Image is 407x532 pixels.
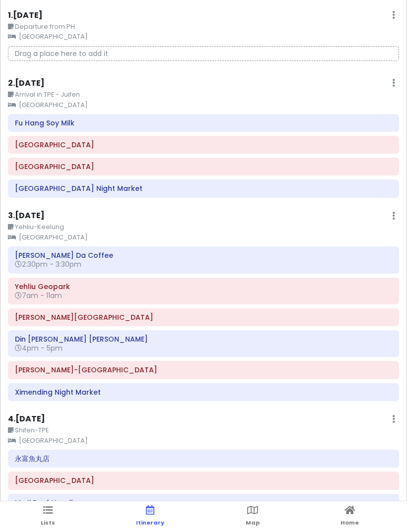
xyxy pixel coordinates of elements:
span: 2:30pm - 3:30pm [15,259,81,269]
h6: 2 . [DATE] [8,78,45,89]
h6: Din Tai Fung Xinyi Branch [15,335,392,344]
h6: Chiang Kai-shek Memorial Hall [15,313,392,322]
h6: 4 . [DATE] [8,414,45,424]
small: Shifen-TPE [8,425,399,435]
span: Itinerary [136,519,164,527]
a: Itinerary [136,501,164,532]
small: [GEOGRAPHIC_DATA] [8,100,399,110]
h6: 3 . [DATE] [8,211,45,221]
small: [GEOGRAPHIC_DATA] [8,233,399,242]
h6: Yehliu Geopark [15,282,392,291]
h6: Raohe Street Night Market [15,184,392,193]
h6: Fu Hang Soy Milk [15,118,392,127]
span: Lists [41,519,55,527]
h6: Ximending Night Market [15,388,392,397]
span: Map [246,519,260,527]
span: 4pm - 5pm [15,343,63,353]
small: [GEOGRAPHIC_DATA] [8,436,399,446]
h6: Jiufen Old Street [15,162,392,171]
a: Lists [41,501,55,532]
p: Drag a place here to add it [8,46,399,61]
h6: 永富魚丸店 [15,454,392,463]
h6: 1 . [DATE] [8,10,43,21]
a: Map [246,501,260,532]
a: Home [340,501,359,532]
h6: Shifen Old Street [15,140,392,149]
small: Yehliu-Keelung [8,222,399,232]
small: Arrival in TPE - Juifen [8,90,399,100]
h6: Fong Da Coffee [15,251,392,260]
small: Departure from PH [8,22,399,32]
h6: MuJi Beef Noodles [15,498,392,507]
h6: Sun Yat-Sen Memorial Hall [15,365,392,374]
span: 7am - 11am [15,291,62,300]
span: Home [340,519,359,527]
h6: Taipei 101 Observatory [15,476,392,485]
small: [GEOGRAPHIC_DATA] [8,32,399,42]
